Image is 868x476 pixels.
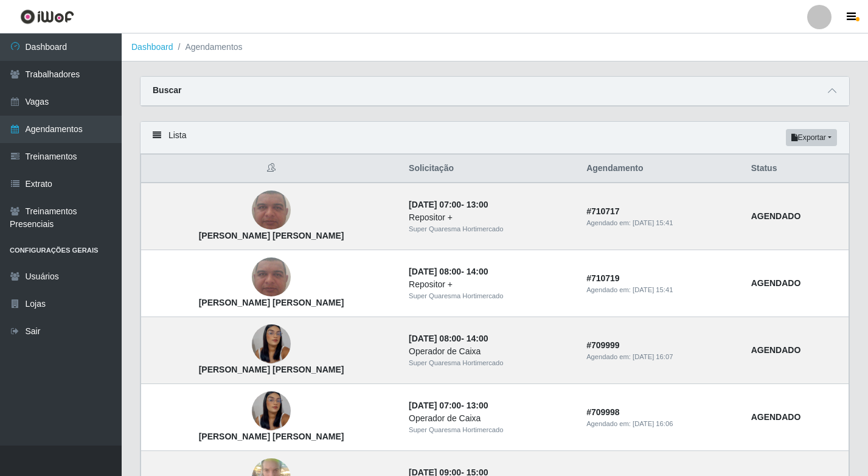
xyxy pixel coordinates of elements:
[409,200,461,209] time: [DATE] 07:00
[467,401,488,410] time: 13:00
[199,231,344,240] strong: [PERSON_NAME] [PERSON_NAME]
[252,234,291,320] img: Eduardo de Sousa Ramos
[199,298,344,307] strong: [PERSON_NAME] [PERSON_NAME]
[409,291,572,301] div: Super Quaresma Hortimercado
[409,278,572,291] div: Repositor +
[751,211,801,221] strong: AGENDADO
[409,345,572,358] div: Operador de Caixa
[409,401,461,410] time: [DATE] 07:00
[409,401,488,410] strong: -
[751,345,801,355] strong: AGENDADO
[586,407,620,417] strong: # 709998
[409,267,488,276] strong: -
[401,155,579,183] th: Solicitação
[409,334,461,343] time: [DATE] 08:00
[633,286,673,293] time: [DATE] 15:41
[252,167,291,253] img: Eduardo de Sousa Ramos
[586,273,620,283] strong: # 710719
[786,129,837,146] button: Exportar
[409,425,572,435] div: Super Quaresma Hortimercado
[20,9,74,24] img: CoreUI Logo
[409,200,488,209] strong: -
[586,285,737,295] div: Agendado em:
[173,41,243,54] li: Agendamentos
[122,33,868,61] nav: breadcrumb
[409,358,572,368] div: Super Quaresma Hortimercado
[586,340,620,350] strong: # 709999
[409,412,572,425] div: Operador de Caixa
[744,155,849,183] th: Status
[467,267,488,276] time: 14:00
[586,206,620,216] strong: # 710717
[199,365,344,374] strong: [PERSON_NAME] [PERSON_NAME]
[131,42,173,52] a: Dashboard
[252,369,291,453] img: Bárbara Dayana Santos de Pontes
[751,412,801,422] strong: AGENDADO
[409,224,572,234] div: Super Quaresma Hortimercado
[586,218,737,228] div: Agendado em:
[409,334,488,343] strong: -
[409,211,572,224] div: Repositor +
[141,122,849,154] div: Lista
[633,219,673,226] time: [DATE] 15:41
[633,420,673,427] time: [DATE] 16:06
[586,352,737,362] div: Agendado em:
[467,200,488,209] time: 13:00
[199,432,344,441] strong: [PERSON_NAME] [PERSON_NAME]
[751,278,801,288] strong: AGENDADO
[467,334,488,343] time: 14:00
[633,353,673,360] time: [DATE] 16:07
[153,85,181,95] strong: Buscar
[579,155,744,183] th: Agendamento
[409,267,461,276] time: [DATE] 08:00
[586,419,737,429] div: Agendado em:
[252,302,291,387] img: Bárbara Dayana Santos de Pontes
